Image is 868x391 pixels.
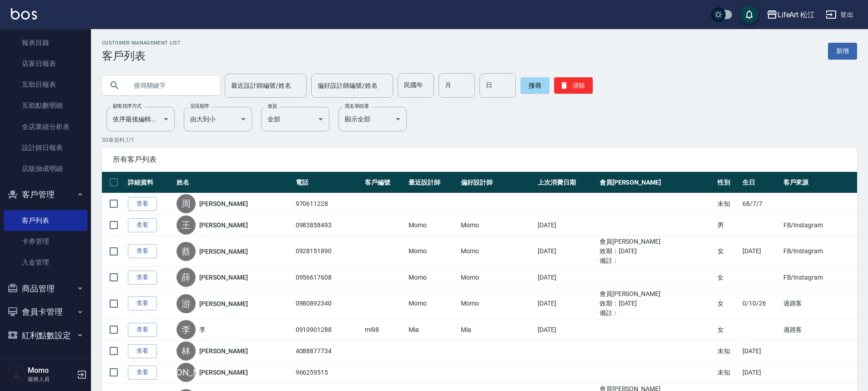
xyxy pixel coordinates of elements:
[740,341,781,362] td: [DATE]
[126,172,174,193] th: 詳細資料
[406,319,459,341] td: Mia
[406,288,459,319] td: Momo
[600,299,713,308] ul: 效期： [DATE]
[535,319,597,341] td: [DATE]
[715,215,740,236] td: 男
[715,288,740,319] td: 女
[406,172,459,193] th: 最近設計師
[715,236,740,267] td: 女
[199,325,206,334] a: 李
[7,366,25,384] img: Person
[554,77,593,94] button: 清除
[199,368,247,377] a: [PERSON_NAME]
[28,375,74,383] p: 服務人員
[4,32,87,53] a: 報表目錄
[535,215,597,236] td: [DATE]
[740,288,781,319] td: 0/10/26
[174,172,293,193] th: 姓名
[199,199,247,208] a: [PERSON_NAME]
[822,6,857,23] button: 登出
[293,319,363,341] td: 0910901288
[363,319,406,341] td: mi98
[459,319,535,341] td: Mia
[363,172,406,193] th: 客戶編號
[715,319,740,341] td: 女
[113,103,141,110] label: 顧客排序方式
[600,308,713,318] ul: 備註：
[4,252,87,273] a: 入金管理
[102,40,181,46] h2: Customer Management List
[600,289,713,299] ul: 會員[PERSON_NAME]
[267,103,277,110] label: 會員
[600,256,713,266] ul: 備註：
[293,193,363,215] td: 970611228
[293,236,363,267] td: 0928151890
[184,107,252,131] div: 由大到小
[199,346,247,356] a: [PERSON_NAME]
[459,267,535,288] td: Momo
[293,288,363,319] td: 0980892340
[781,172,857,193] th: 客戶來源
[190,103,209,110] label: 呈現順序
[293,267,363,288] td: 0956617608
[535,267,597,288] td: [DATE]
[177,242,196,261] div: 蔡
[4,74,87,95] a: 互助日報表
[338,107,407,131] div: 顯示全部
[777,9,815,20] div: LifeArt 松江
[535,288,597,319] td: [DATE]
[293,362,363,383] td: 966259515
[781,236,857,267] td: FB/Instagram
[4,158,87,179] a: 店販抽成明細
[4,300,87,324] button: 會員卡管理
[406,236,459,267] td: Momo
[4,116,87,137] a: 全店業績分析表
[128,197,157,211] a: 查看
[406,267,459,288] td: Momo
[597,172,716,193] th: 會員[PERSON_NAME]
[128,323,157,337] a: 查看
[4,183,87,206] button: 客戶管理
[293,215,363,236] td: 0983858493
[177,294,196,313] div: 游
[781,288,857,319] td: 過路客
[128,344,157,358] a: 查看
[199,247,247,256] a: [PERSON_NAME]
[828,43,857,60] a: 新增
[715,341,740,362] td: 未知
[113,155,846,164] span: 所有客戶列表
[261,107,329,131] div: 全部
[740,362,781,383] td: [DATE]
[740,236,781,267] td: [DATE]
[740,193,781,215] td: 68/7/7
[781,267,857,288] td: FB/Instagram
[781,215,857,236] td: FB/Instagram
[102,50,181,62] h3: 客戶列表
[406,215,459,236] td: Momo
[199,299,247,308] a: [PERSON_NAME]
[4,324,87,347] button: 紅利點數設定
[4,137,87,158] a: 設計師日報表
[4,277,87,301] button: 商品管理
[600,237,713,246] ul: 會員[PERSON_NAME]
[535,236,597,267] td: [DATE]
[128,296,157,311] a: 查看
[293,341,363,362] td: 4088877734
[28,366,74,375] h5: Momo
[128,244,157,258] a: 查看
[293,172,363,193] th: 電話
[740,5,758,24] button: save
[128,271,157,285] a: 查看
[102,136,857,144] p: 50 筆資料, 1 / 1
[715,193,740,215] td: 未知
[177,320,196,339] div: 李
[199,221,247,230] a: [PERSON_NAME]
[740,172,781,193] th: 生日
[128,366,157,380] a: 查看
[127,73,213,98] input: 搜尋關鍵字
[459,288,535,319] td: Momo
[177,341,196,361] div: 林
[715,267,740,288] td: 女
[535,172,597,193] th: 上次消費日期
[4,53,87,74] a: 店家日報表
